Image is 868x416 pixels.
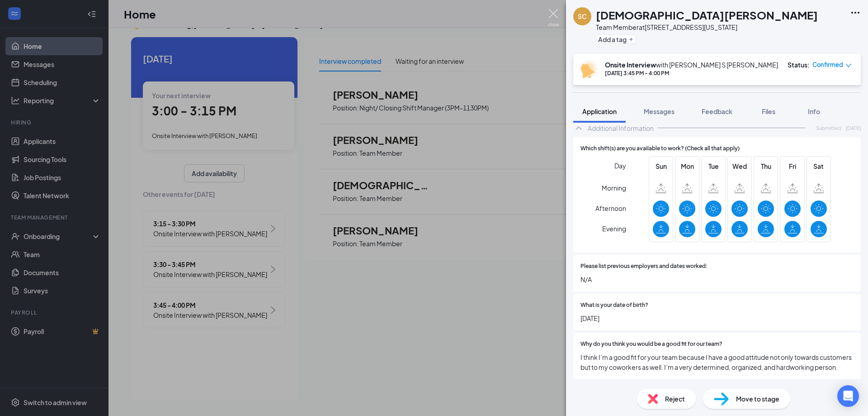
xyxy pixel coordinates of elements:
[762,107,775,115] span: Files
[736,394,779,404] span: Move to stage
[846,124,861,132] span: [DATE]
[679,161,695,171] span: Mon
[845,62,852,69] span: down
[614,161,626,171] span: Day
[573,123,584,134] svg: ChevronUp
[605,69,778,77] div: [DATE] 3:45 PM - 4:00 PM
[580,340,722,349] span: Why do you think you would be a good fit for our team?
[731,161,748,171] span: Wed
[816,124,842,132] span: Submitted:
[596,34,636,44] button: PlusAdd a tag
[808,107,820,115] span: Info
[784,161,801,171] span: Fri
[758,161,774,171] span: Thu
[580,274,854,284] span: N/A
[653,161,669,171] span: Sun
[596,7,818,23] h1: [DEMOGRAPHIC_DATA][PERSON_NAME]
[580,301,648,310] span: What is your date of birth?
[580,262,708,271] span: Please list previous employers and dates worked:
[580,144,740,153] span: Which shift(s) are you available to work? (Check all that apply)
[702,107,732,115] span: Feedback
[628,37,634,42] svg: Plus
[605,61,656,69] b: Onsite Interview
[850,7,861,18] svg: Ellipses
[596,23,818,32] div: Team Member at [STREET_ADDRESS][US_STATE]
[788,60,810,69] div: Status :
[578,12,587,21] div: SC
[644,107,675,115] span: Messages
[811,161,827,171] span: Sat
[812,60,843,69] span: Confirmed
[580,313,854,323] span: [DATE]
[588,124,654,133] div: Additional Information
[595,200,626,216] span: Afternoon
[665,394,685,404] span: Reject
[582,107,617,115] span: Application
[602,220,626,237] span: Evening
[580,352,854,372] span: I think I’m a good fit for your team because I have a good attitude not only towards customers bu...
[837,385,859,407] div: Open Intercom Messenger
[602,180,626,196] span: Morning
[705,161,722,171] span: Tue
[605,60,778,69] div: with [PERSON_NAME] S [PERSON_NAME]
